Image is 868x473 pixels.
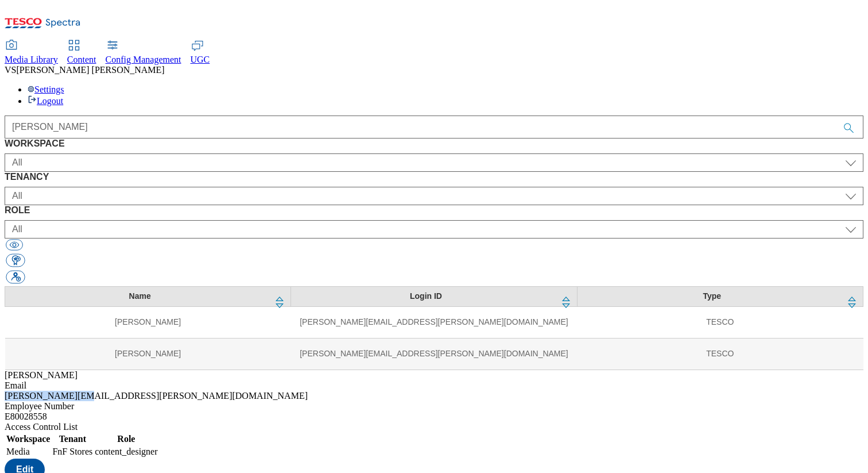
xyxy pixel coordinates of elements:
[5,65,16,75] span: VS
[191,41,210,65] a: UGC
[5,139,863,149] label: WORKSPACE
[291,338,577,370] td: [PERSON_NAME][EMAIL_ADDRESS][PERSON_NAME][DOMAIN_NAME]
[5,338,291,370] td: [PERSON_NAME]
[5,55,58,64] span: Media Library
[28,84,64,94] a: Settings
[5,116,863,139] input: Accessible label text
[298,291,553,302] div: Login ID
[5,370,77,380] span: [PERSON_NAME]
[577,306,863,338] td: TESCO
[5,172,863,182] label: TENANCY
[6,446,51,457] td: Media
[5,391,863,401] div: [PERSON_NAME][EMAIL_ADDRESS][PERSON_NAME][DOMAIN_NAME]
[12,291,268,302] div: Name
[5,401,863,412] div: Employee Number
[191,55,210,64] span: UGC
[5,306,291,338] td: [PERSON_NAME]
[67,41,96,65] a: Content
[577,338,863,370] td: TESCO
[94,433,158,445] th: Role
[67,55,96,64] span: Content
[5,380,863,391] div: Email
[106,55,181,64] span: Config Management
[5,412,863,422] div: E80028558
[52,446,93,457] td: FnF Stores
[584,291,840,302] div: Type
[6,433,51,445] th: Workspace
[28,96,63,106] a: Logout
[16,65,164,75] span: [PERSON_NAME] [PERSON_NAME]
[5,422,863,432] div: Access Control List
[5,205,863,216] label: ROLE
[5,41,58,65] a: Media Library
[52,433,93,445] th: Tenant
[291,306,577,338] td: [PERSON_NAME][EMAIL_ADDRESS][PERSON_NAME][DOMAIN_NAME]
[106,41,181,65] a: Config Management
[94,446,158,457] td: content_designer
